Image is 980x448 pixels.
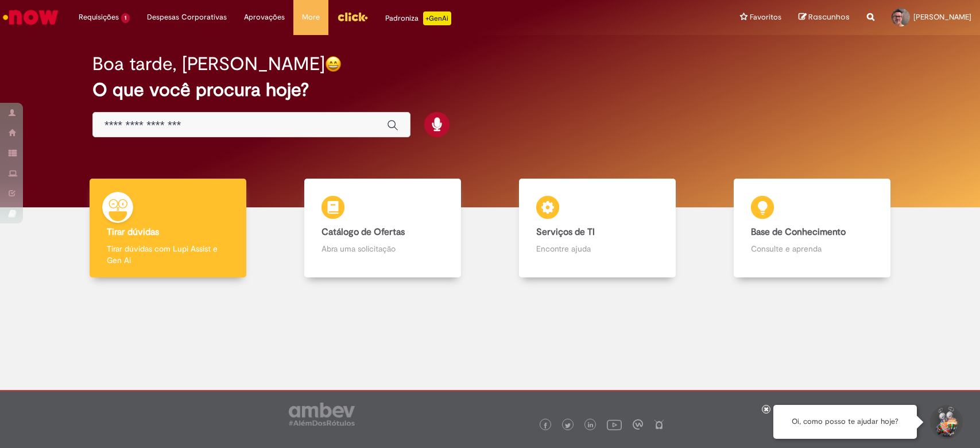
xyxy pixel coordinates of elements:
p: Consulte e aprenda [751,243,873,254]
span: More [302,11,320,23]
p: Encontre ajuda [536,243,659,254]
span: Despesas Corporativas [147,11,227,23]
div: Padroniza [385,11,451,25]
span: Rascunhos [808,11,850,22]
img: click_logo_yellow_360x200.png [337,8,368,25]
span: Aprovações [244,11,285,23]
div: Oi, como posso te ajudar hoje? [773,405,917,439]
a: Base de Conhecimento Consulte e aprenda [705,179,920,278]
b: Serviços de TI [536,226,595,238]
span: [PERSON_NAME] [913,12,971,22]
b: Tirar dúvidas [107,226,159,238]
button: Iniciar Conversa de Suporte [928,405,963,439]
a: Rascunhos [799,12,850,23]
img: logo_footer_facebook.png [543,423,548,428]
span: Requisições [79,11,119,23]
h2: Boa tarde, [PERSON_NAME] [92,54,325,74]
span: 1 [121,13,130,23]
img: logo_footer_youtube.png [607,417,622,432]
b: Base de Conhecimento [751,226,846,238]
img: logo_footer_ambev_rotulo_gray.png [289,403,355,426]
p: +GenAi [423,11,451,25]
b: Catálogo de Ofertas [321,226,405,238]
img: happy-face.png [325,56,342,72]
a: Catálogo de Ofertas Abra uma solicitação [275,179,490,278]
a: Tirar dúvidas Tirar dúvidas com Lupi Assist e Gen Ai [60,179,275,278]
img: logo_footer_linkedin.png [588,422,594,429]
a: Serviços de TI Encontre ajuda [490,179,705,278]
img: ServiceNow [1,6,60,29]
p: Tirar dúvidas com Lupi Assist e Gen Ai [107,243,229,266]
img: logo_footer_twitter.png [565,423,571,428]
h2: O que você procura hoje? [92,80,888,100]
p: Abra uma solicitação [321,243,444,254]
img: logo_footer_workplace.png [633,419,643,430]
img: logo_footer_naosei.png [654,419,664,430]
span: Favoritos [750,11,781,23]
